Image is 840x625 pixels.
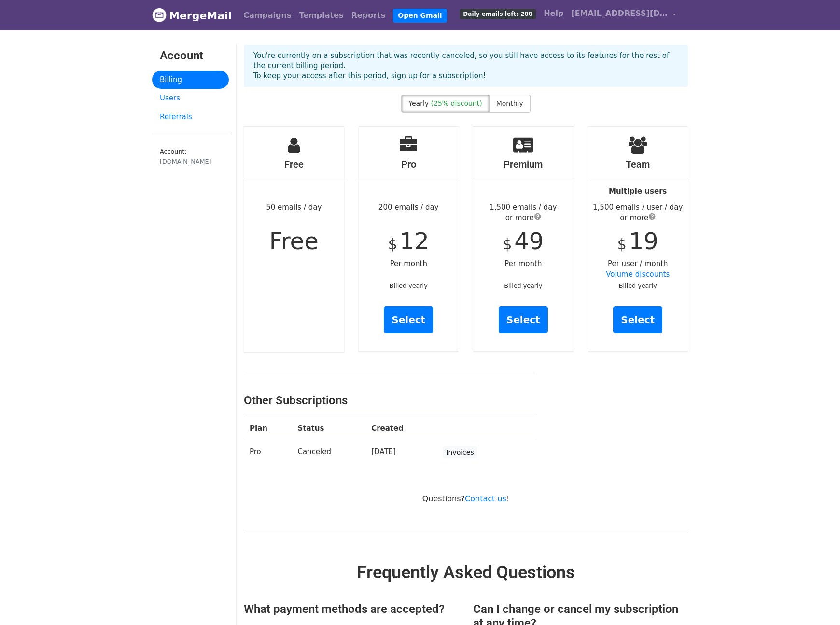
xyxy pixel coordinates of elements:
small: Billed yearly [619,282,657,289]
h3: What payment methods are accepted? [244,602,459,616]
div: 50 emails / day [244,127,344,352]
small: Billed yearly [390,282,428,289]
strong: Multiple users [609,187,667,196]
span: 49 [514,227,544,255]
p: Questions? ! [244,494,688,504]
iframe: Chat Widget [792,579,840,625]
a: Help [540,4,567,23]
span: Monthly [496,99,523,107]
span: $ [617,236,627,253]
small: Account: [160,148,221,166]
a: Templates [295,6,347,25]
a: Billing [152,71,229,89]
a: Select [499,306,548,333]
small: Billed yearly [504,282,542,289]
td: Canceled [292,440,365,464]
h2: Frequently Asked Questions [244,562,688,583]
h3: Other Subscriptions [244,394,535,408]
span: [EMAIL_ADDRESS][DOMAIN_NAME] [571,8,668,19]
div: Per month [473,127,574,351]
p: You're currently on a subscription that was recently canceled, so you still have access to its fe... [253,51,678,81]
span: (25% discount) [431,99,482,107]
div: Per user / month [588,127,688,351]
h4: Pro [359,158,459,170]
div: 1,500 emails / user / day or more [588,202,688,224]
h4: Team [588,158,688,170]
span: $ [388,236,397,253]
a: Select [613,306,662,333]
td: Pro [244,440,292,464]
a: Select [384,306,433,333]
th: Status [292,417,365,440]
a: Daily emails left: 200 [456,4,540,23]
span: 12 [400,227,429,255]
h4: Free [244,158,344,170]
span: 19 [629,227,658,255]
a: Open Gmail [393,9,447,23]
span: Daily emails left: 200 [460,9,536,19]
a: Referrals [152,108,229,127]
a: Contact us [465,494,506,503]
a: Reports [348,6,390,25]
a: Volume discounts [606,270,670,279]
a: Invoices [443,446,477,458]
div: [DOMAIN_NAME] [160,157,221,166]
a: MergeMail [152,5,232,26]
h4: Premium [473,158,574,170]
span: $ [503,236,512,253]
span: Yearly [408,99,429,107]
a: [EMAIL_ADDRESS][DOMAIN_NAME] [567,4,680,27]
th: Plan [244,417,292,440]
h3: Account [160,49,221,63]
a: Campaigns [239,6,295,25]
a: Users [152,89,229,108]
div: 1,500 emails / day or more [473,202,574,224]
img: MergeMail logo [152,8,167,22]
div: 200 emails / day Per month [359,127,459,351]
td: [DATE] [365,440,437,464]
th: Created [365,417,437,440]
span: Free [269,227,319,255]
